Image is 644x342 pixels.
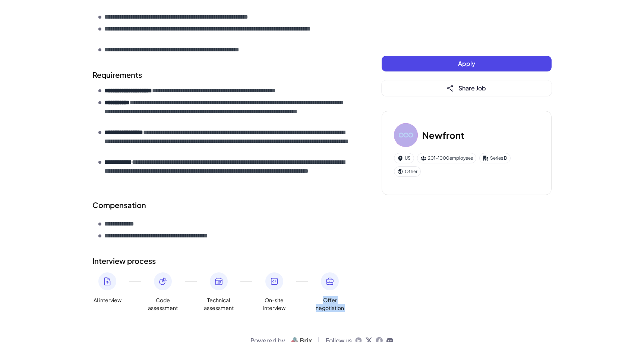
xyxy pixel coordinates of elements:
span: On-site interview [259,296,289,312]
span: Share Job [458,84,486,92]
span: Technical assessment [204,296,234,312]
span: Code assessment [148,296,178,312]
img: Ne [394,123,418,147]
div: Series D [479,153,511,163]
button: Share Job [382,80,552,96]
button: Apply [382,56,552,71]
span: AI interview [94,296,121,304]
span: Offer negotiation [315,296,345,312]
h2: Interview process [92,255,352,266]
div: US [394,153,414,163]
div: Other [394,166,421,177]
div: 201-1000 employees [417,153,476,163]
h2: Requirements [92,69,352,80]
span: Apply [458,60,475,67]
div: Compensation [92,199,352,211]
h3: Newfront [422,128,464,142]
